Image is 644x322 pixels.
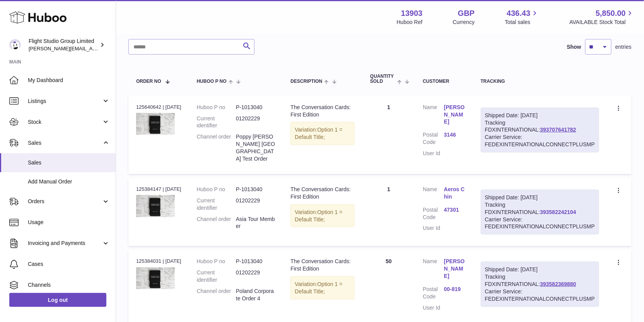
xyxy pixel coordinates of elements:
a: 393582369880 [540,281,576,287]
td: 1 [362,96,415,174]
span: Stock [28,118,102,126]
dd: Asia Tour Member [236,216,275,230]
dd: Poland Corporate Order 4 [236,288,275,302]
label: Show [567,43,581,51]
dd: P-1013040 [236,186,275,193]
span: Total sales [505,19,539,26]
span: Channels [28,281,110,289]
dt: Current identifier [197,115,236,130]
div: Huboo Ref [397,19,423,26]
a: [PERSON_NAME] [444,104,465,126]
div: The Conversation Cards: First Edition [290,258,355,272]
span: Listings [28,98,102,105]
a: 5,850.00 AVAILABLE Stock Total [569,8,635,26]
dt: Current identifier [197,269,236,284]
span: 436.43 [507,8,530,19]
dt: Postal Code [423,286,444,300]
a: 47301 [444,206,465,214]
a: [PERSON_NAME] [444,258,465,280]
span: Huboo P no [197,79,227,84]
dt: Name [423,258,444,282]
div: Variation: [290,276,355,300]
div: Currency [453,19,475,26]
div: Flight Studio Group Limited [29,38,98,52]
dt: Name [423,186,444,202]
div: 125384031 | [DATE] [136,258,181,265]
dt: User Id [423,304,444,312]
div: Shipped Date: [DATE] [485,266,595,273]
a: 00-819 [444,286,465,293]
span: Quantity Sold [370,74,395,84]
span: My Dashboard [28,77,110,84]
span: Add Manual Order [28,178,110,185]
div: Variation: [290,122,355,145]
dt: Channel order [197,288,236,302]
dd: 01202229 [236,269,275,284]
div: 125640642 | [DATE] [136,104,181,111]
td: 1 [362,178,415,246]
span: Option 1 = Default Title; [295,127,342,140]
span: AVAILABLE Stock Total [569,19,635,26]
dt: Huboo P no [197,258,236,265]
div: Variation: [290,204,355,228]
img: DiaryOfACEO-ConvoCards-NoSignature21.jpg [136,113,175,135]
img: DiaryOfACEO-ConvoCards-NoSignature21.jpg [136,195,175,217]
dt: User Id [423,224,444,232]
span: Cases [28,260,110,268]
div: Carrier Service: FEDEXINTERNATIONALCONNECTPLUSMP [485,288,595,303]
span: 5,850.00 [596,8,626,19]
dd: P-1013040 [236,258,275,265]
div: Customer [423,79,465,84]
div: Carrier Service: FEDEXINTERNATIONALCONNECTPLUSMP [485,134,595,148]
span: Usage [28,219,110,226]
div: Tracking [481,79,599,84]
dd: P-1013040 [236,104,275,111]
span: Orders [28,198,102,205]
div: Shipped Date: [DATE] [485,112,595,119]
div: The Conversation Cards: First Edition [290,104,355,118]
strong: GBP [458,8,475,19]
span: Option 1 = Default Title; [295,209,342,223]
a: Log out [9,293,106,307]
div: The Conversation Cards: First Edition [290,186,355,200]
dd: Poppy [PERSON_NAME] [GEOGRAPHIC_DATA] Test Order [236,133,275,163]
a: 436.43 Total sales [505,8,539,26]
strong: 13903 [401,8,423,19]
dt: Current identifier [197,197,236,212]
a: Aeros Chin [444,186,465,200]
dd: 01202229 [236,197,275,212]
span: entries [615,43,632,51]
div: 125384147 | [DATE] [136,186,181,193]
a: 3146 [444,131,465,139]
div: Carrier Service: FEDEXINTERNATIONALCONNECTPLUSMP [485,216,595,231]
dt: User Id [423,150,444,157]
dt: Channel order [197,216,236,230]
dt: Huboo P no [197,186,236,193]
dt: Huboo P no [197,104,236,111]
span: Order No [136,79,161,84]
dt: Channel order [197,133,236,163]
span: Description [290,79,322,84]
div: Tracking FDXINTERNATIONAL: [481,262,599,307]
dt: Postal Code [423,131,444,146]
img: natasha@stevenbartlett.com [9,39,21,51]
div: Shipped Date: [DATE] [485,194,595,201]
dd: 01202229 [236,115,275,130]
span: Option 1 = Default Title; [295,281,342,295]
dt: Name [423,104,444,128]
div: Tracking FDXINTERNATIONAL: [481,108,599,152]
span: Sales [28,139,102,147]
a: 393707641782 [540,127,576,133]
img: DiaryOfACEO-ConvoCards-NoSignature21.jpg [136,267,175,289]
div: Tracking FDXINTERNATIONAL: [481,190,599,235]
span: Invoicing and Payments [28,240,102,247]
span: [PERSON_NAME][EMAIL_ADDRESS][DOMAIN_NAME] [29,45,155,51]
a: 393582242104 [540,209,576,215]
dt: Postal Code [423,206,444,221]
span: Sales [28,159,110,166]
